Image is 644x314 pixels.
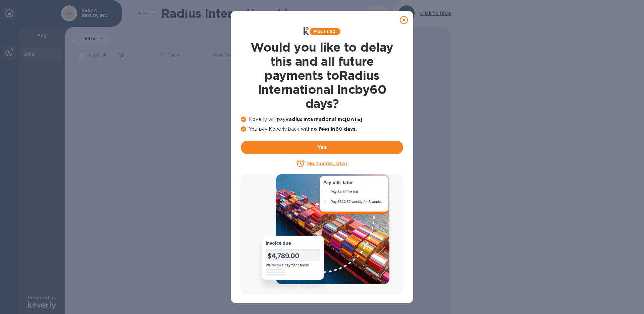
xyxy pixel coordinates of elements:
p: You pay Koverly back with [241,126,403,133]
p: Koverly will pay [241,116,403,123]
b: Radius International Inc [DATE] [285,117,362,122]
h1: Would you like to delay this and all future payments to Radius International Inc by 60 days ? [241,40,403,111]
button: Yes [241,141,403,154]
u: No thanks, later [307,161,347,166]
b: no fees in 60 days . [311,126,357,132]
span: Yes [246,143,398,151]
b: Pay in 60 [314,29,336,34]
